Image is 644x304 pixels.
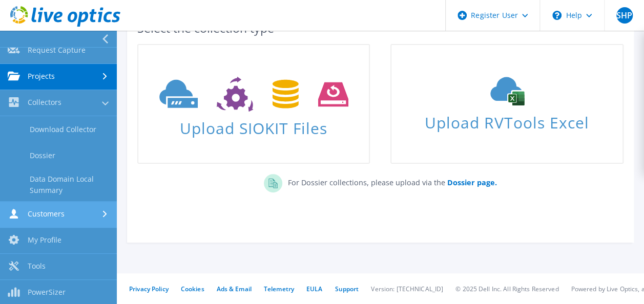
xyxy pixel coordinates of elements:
[138,114,369,136] span: Upload SIOKIT Files
[445,178,496,187] a: Dossier page.
[217,285,252,293] a: Ads & Email
[181,285,204,293] a: Cookies
[306,285,322,293] a: EULA
[552,11,562,20] svg: \n
[616,7,633,24] span: SHP
[264,285,294,293] a: Telemetry
[455,285,558,293] li: © 2025 Dell Inc. All Rights Reserved
[447,178,496,187] b: Dossier page.
[282,174,496,188] p: For Dossier collections, please upload via the
[137,44,370,164] a: Upload SIOKIT Files
[129,285,169,293] a: Privacy Policy
[371,285,443,293] li: Version: [TECHNICAL_ID]
[391,109,622,131] span: Upload RVTools Excel
[335,285,359,293] a: Support
[390,44,623,164] a: Upload RVTools Excel
[137,23,624,34] div: Select the collection type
